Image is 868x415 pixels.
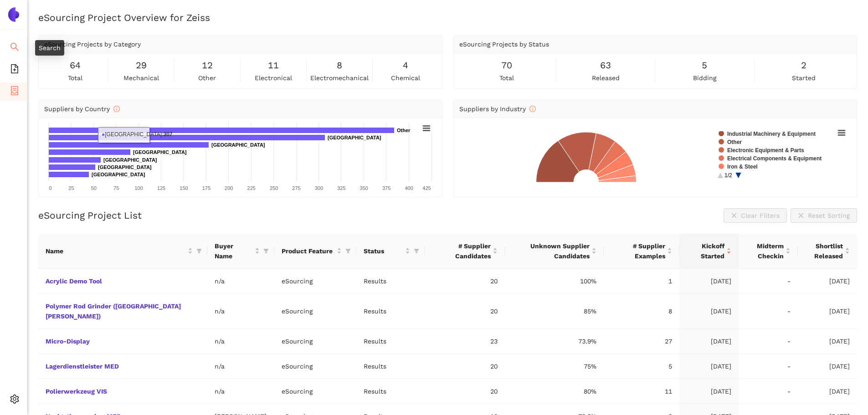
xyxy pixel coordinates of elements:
[604,269,679,294] td: 1
[505,354,604,379] td: 75%
[727,147,804,154] text: Electronic Equipment & Parts
[68,73,82,83] span: total
[425,329,505,354] td: 23
[263,248,269,254] span: filter
[44,41,141,48] span: eSourcing Projects by Category
[211,142,265,148] text: [GEOGRAPHIC_DATA]
[315,185,323,191] text: 300
[798,379,857,404] td: [DATE]
[679,379,739,404] td: [DATE]
[113,106,120,112] span: info-circle
[180,185,188,191] text: 150
[600,58,611,72] span: 63
[247,185,256,191] text: 225
[356,379,425,404] td: Results
[798,269,857,294] td: [DATE]
[70,58,81,72] span: 64
[198,73,216,83] span: other
[505,329,604,354] td: 73.9%
[724,172,732,179] text: 1/2
[196,248,202,254] span: filter
[123,73,159,83] span: mechanical
[134,185,143,191] text: 100
[270,185,278,191] text: 250
[38,11,857,24] h2: eSourcing Project Overview for Zeiss
[505,379,604,404] td: 80%
[604,354,679,379] td: 5
[207,379,274,404] td: n/a
[202,185,211,191] text: 175
[425,234,505,269] th: this column's title is # Supplier Candidates,this column is sortable
[310,73,369,83] span: electromechanical
[425,269,505,294] td: 20
[215,241,253,261] span: Buyer Name
[739,294,798,329] td: -
[739,234,798,269] th: this column's title is Midterm Checkin,this column is sortable
[268,58,279,72] span: 11
[207,354,274,379] td: n/a
[798,329,857,354] td: [DATE]
[91,185,97,191] text: 50
[739,379,798,404] td: -
[10,83,19,101] span: container
[792,73,816,83] span: started
[739,269,798,294] td: -
[356,329,425,354] td: Results
[207,329,274,354] td: n/a
[505,234,604,269] th: this column's title is Unknown Supplier Candidates,this column is sortable
[68,185,74,191] text: 25
[702,58,707,72] span: 5
[356,269,425,294] td: Results
[459,41,549,48] span: eSourcing Projects by Status
[356,294,425,329] td: Results
[225,185,233,191] text: 200
[501,58,512,72] span: 70
[425,379,505,404] td: 20
[10,391,19,410] span: setting
[422,185,431,191] text: 425
[157,185,165,191] text: 125
[604,379,679,404] td: 11
[133,149,187,155] text: [GEOGRAPHIC_DATA]
[328,135,381,140] text: [GEOGRAPHIC_DATA]
[207,294,274,329] td: n/a
[202,58,213,72] span: 12
[35,40,64,56] div: Search
[49,185,51,191] text: 0
[512,241,590,261] span: Unknown Supplier Candidates
[274,234,356,269] th: this column's title is Product Feature,this column is sortable
[425,294,505,329] td: 20
[10,39,19,57] span: search
[746,241,784,261] span: Midterm Checkin
[274,354,356,379] td: eSourcing
[337,185,345,191] text: 325
[10,61,19,79] span: file-add
[798,234,857,269] th: this column's title is Shortlist Released,this column is sortable
[360,185,368,191] text: 350
[262,239,271,263] span: filter
[727,155,822,162] text: Electrical Components & Equipment
[432,241,491,261] span: # Supplier Candidates
[92,172,145,177] text: [GEOGRAPHIC_DATA]
[292,185,300,191] text: 275
[337,58,342,72] span: 8
[345,248,351,254] span: filter
[274,269,356,294] td: eSourcing
[344,244,353,258] span: filter
[207,269,274,294] td: n/a
[499,73,514,83] span: total
[356,234,425,269] th: this column's title is Status,this column is sortable
[604,234,679,269] th: this column's title is # Supplier Examples,this column is sortable
[38,209,142,222] h2: eSourcing Project List
[412,244,421,258] span: filter
[805,241,843,261] span: Shortlist Released
[136,58,147,72] span: 29
[529,106,536,112] span: info-circle
[604,329,679,354] td: 27
[679,329,739,354] td: [DATE]
[44,105,120,113] span: Suppliers by Country
[405,185,413,191] text: 400
[397,128,411,133] text: Other
[505,269,604,294] td: 100%
[727,164,758,170] text: Iron & Steel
